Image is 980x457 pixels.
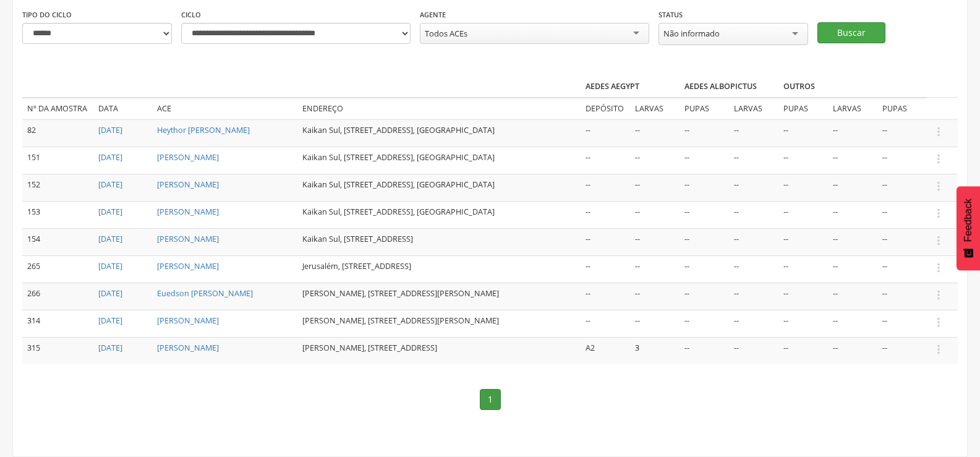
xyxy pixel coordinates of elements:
td: -- [877,255,927,283]
td: -- [680,119,729,147]
td: 154 [22,228,93,255]
td: 315 [22,337,93,364]
td: -- [630,228,680,255]
td: [PERSON_NAME], [STREET_ADDRESS][PERSON_NAME] [297,283,581,310]
td: -- [630,174,680,201]
td: -- [630,147,680,174]
td: Larvas [630,98,680,119]
i:  [932,152,945,166]
a: [PERSON_NAME] [157,207,219,217]
td: -- [778,255,828,283]
td: -- [828,228,877,255]
td: -- [630,201,680,228]
td: -- [729,255,778,283]
label: Tipo do ciclo [22,10,72,20]
td: -- [828,147,877,174]
td: 266 [22,283,93,310]
td: -- [828,310,877,337]
td: -- [828,283,877,310]
th: Aedes aegypt [581,76,680,98]
td: -- [680,337,729,364]
td: -- [680,228,729,255]
td: 265 [22,255,93,283]
td: -- [778,174,828,201]
td: -- [729,201,778,228]
a: [PERSON_NAME] [157,179,219,190]
td: -- [680,201,729,228]
td: -- [680,310,729,337]
td: -- [630,119,680,147]
td: -- [680,174,729,201]
td: -- [877,201,927,228]
a: [PERSON_NAME] [157,343,219,353]
td: Pupas [680,98,729,119]
td: -- [877,147,927,174]
td: Endereço [297,98,581,119]
span: Feedback [963,199,974,242]
a: [DATE] [98,315,122,326]
td: Kaikan Sul, [STREET_ADDRESS], [GEOGRAPHIC_DATA] [297,174,581,201]
td: [PERSON_NAME], [STREET_ADDRESS][PERSON_NAME] [297,310,581,337]
a: [PERSON_NAME] [157,261,219,271]
i:  [932,315,945,329]
td: -- [778,337,828,364]
td: 82 [22,119,93,147]
td: A2 [581,337,630,364]
td: -- [729,283,778,310]
td: -- [581,147,630,174]
td: -- [729,337,778,364]
div: Não informado [663,28,720,39]
td: -- [778,201,828,228]
label: Status [658,10,683,20]
td: 314 [22,310,93,337]
i:  [932,207,945,220]
a: [DATE] [98,152,122,163]
td: Jerusalém, [STREET_ADDRESS] [297,255,581,283]
td: -- [828,337,877,364]
td: -- [630,255,680,283]
td: -- [778,228,828,255]
i:  [932,234,945,247]
a: Heythor [PERSON_NAME] [157,125,250,135]
td: 153 [22,201,93,228]
td: -- [630,310,680,337]
td: -- [680,255,729,283]
label: Ciclo [181,10,201,20]
a: Euedson [PERSON_NAME] [157,288,253,299]
td: -- [680,283,729,310]
th: Outros [778,76,877,98]
td: -- [778,119,828,147]
td: -- [778,147,828,174]
td: -- [729,147,778,174]
a: [DATE] [98,207,122,217]
td: -- [729,119,778,147]
td: -- [877,310,927,337]
td: -- [828,174,877,201]
a: [DATE] [98,234,122,244]
td: -- [828,201,877,228]
td: -- [581,174,630,201]
a: [DATE] [98,343,122,353]
td: Pupas [877,98,927,119]
td: Larvas [828,98,877,119]
td: 3 [630,337,680,364]
td: -- [581,119,630,147]
td: -- [729,174,778,201]
td: -- [877,228,927,255]
button: Feedback - Mostrar pesquisa [957,186,980,270]
td: Kaikan Sul, [STREET_ADDRESS], [GEOGRAPHIC_DATA] [297,147,581,174]
i:  [932,288,945,302]
td: -- [877,337,927,364]
td: -- [581,283,630,310]
td: -- [828,255,877,283]
td: -- [778,283,828,310]
td: -- [630,283,680,310]
i:  [932,343,945,356]
td: Larvas [729,98,778,119]
a: [PERSON_NAME] [157,234,219,244]
td: Nº da amostra [22,98,93,119]
td: Pupas [778,98,828,119]
a: [DATE] [98,125,122,135]
a: [DATE] [98,261,122,271]
td: 152 [22,174,93,201]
